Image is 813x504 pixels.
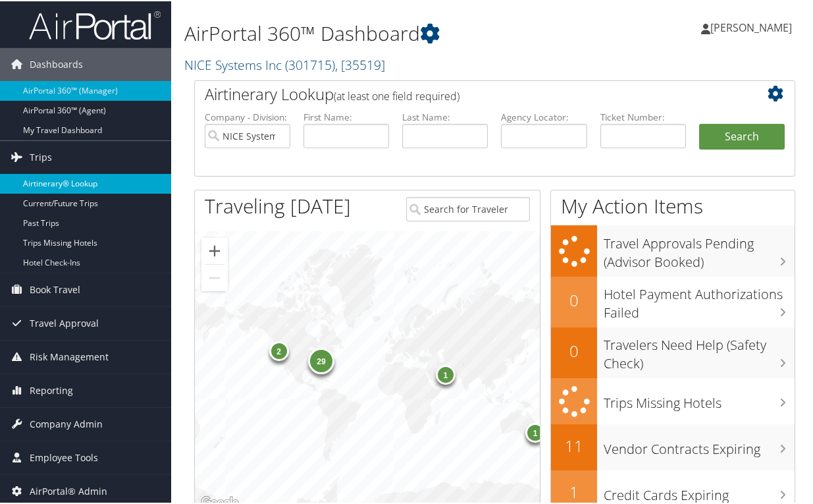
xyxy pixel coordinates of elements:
[501,109,587,123] label: Agency Locator:
[551,377,795,424] a: Trips Missing Hotels
[184,18,598,46] h1: AirPortal 360™ Dashboard
[335,55,385,72] span: , [ 35519 ]
[30,140,52,173] span: Trips
[30,272,80,305] span: Book Travel
[269,340,289,360] div: 2
[30,306,99,339] span: Travel Approval
[551,275,795,326] a: 0Hotel Payment Authorizations Failed
[604,478,795,503] h3: Credit Cards Expiring
[600,109,686,123] label: Ticket Number:
[551,423,795,469] a: 11Vendor Contracts Expiring
[201,264,228,290] button: Zoom out
[201,237,228,263] button: Zoom in
[30,47,83,80] span: Dashboards
[205,109,290,123] label: Company - Division:
[30,440,98,473] span: Employee Tools
[710,19,792,34] span: [PERSON_NAME]
[30,339,109,372] span: Risk Management
[551,326,795,377] a: 0Travelers Need Help (Safety Check)
[551,434,597,456] h2: 11
[701,7,805,46] a: [PERSON_NAME]
[406,196,530,220] input: Search for Traveler
[551,480,597,502] h2: 1
[334,88,459,102] span: (at least one field required)
[699,123,785,149] button: Search
[184,55,385,72] a: NICE Systems Inc
[604,277,795,321] h3: Hotel Payment Authorizations Failed
[205,82,735,104] h2: Airtinerary Lookup
[285,55,335,72] span: ( 301715 )
[402,109,488,123] label: Last Name:
[604,328,795,372] h3: Travelers Need Help (Safety Check)
[551,288,597,310] h2: 0
[436,364,456,383] div: 1
[308,347,334,373] div: 29
[551,224,795,275] a: Travel Approvals Pending (Advisor Booked)
[604,227,795,270] h3: Travel Approvals Pending (Advisor Booked)
[29,9,161,40] img: airportal-logo.png
[551,339,597,361] h2: 0
[525,422,545,441] div: 1
[551,191,795,219] h1: My Action Items
[30,373,73,406] span: Reporting
[604,386,795,411] h3: Trips Missing Hotels
[30,406,103,439] span: Company Admin
[205,191,351,219] h1: Traveling [DATE]
[303,109,389,123] label: First Name:
[604,432,795,457] h3: Vendor Contracts Expiring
